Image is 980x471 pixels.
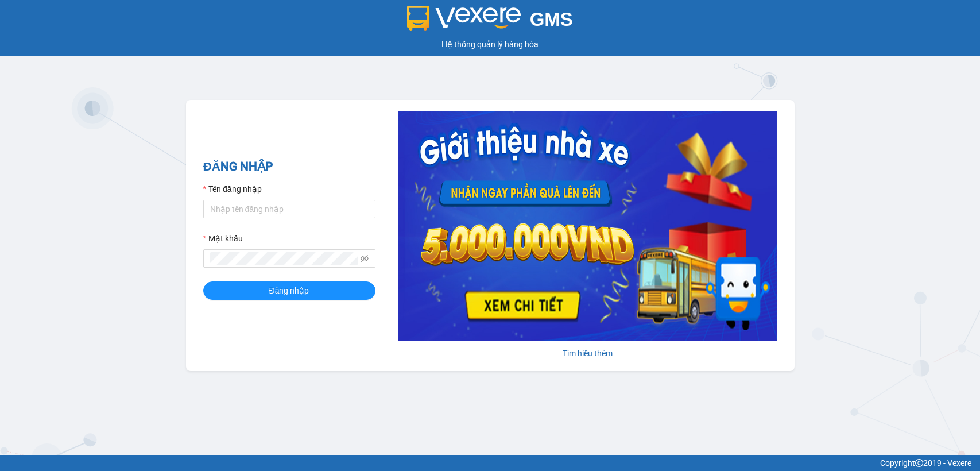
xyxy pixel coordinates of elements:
[398,111,777,341] img: banner-0
[210,252,358,265] input: Mật khẩu
[203,281,375,300] button: Đăng nhập
[398,347,777,360] div: Tìm hiểu thêm
[407,6,521,31] img: logo 2
[203,232,243,245] label: Mật khẩu
[203,200,375,218] input: Tên đăng nhập
[361,254,369,262] span: eye-invisible
[915,459,923,467] span: copyright
[530,9,573,30] span: GMS
[3,38,977,51] div: Hệ thống quản lý hàng hóa
[269,284,309,297] span: Đăng nhập
[203,183,262,195] label: Tên đăng nhập
[407,17,573,26] a: GMS
[203,157,375,176] h2: ĐĂNG NHẬP
[9,457,971,469] div: Copyright 2019 - Vexere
